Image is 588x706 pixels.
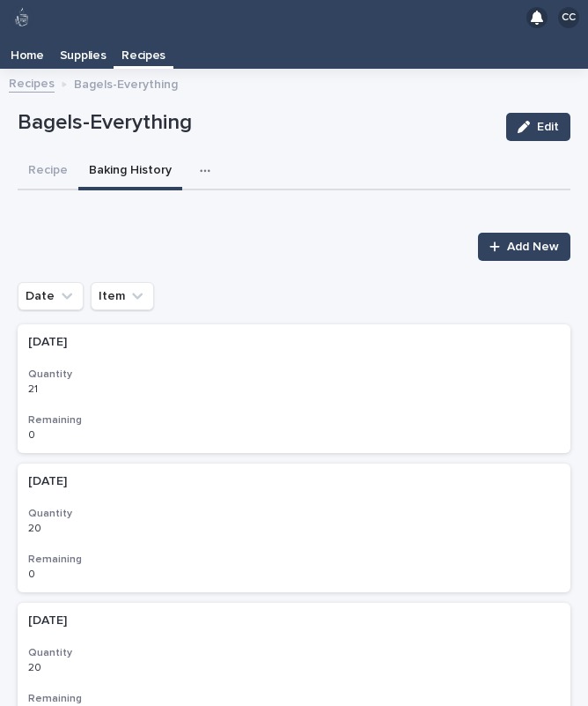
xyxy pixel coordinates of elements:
[18,324,570,453] a: [DATE]Quantity2121 Remaining00
[74,73,178,93] p: Bagels-Everything
[121,35,165,63] p: Recipes
[11,6,33,29] img: 80hjoBaRqlyywVK24fQd
[18,282,84,310] button: Date
[28,692,560,706] h3: Remaining
[28,519,45,535] p: 20
[28,658,45,674] p: 20
[11,35,44,63] p: Home
[114,35,173,66] a: Recipes
[78,153,182,190] button: Baking History
[28,474,336,489] p: [DATE]
[18,153,78,190] button: Recipe
[52,35,114,69] a: Supplies
[28,368,560,382] h3: Quantity
[28,335,336,350] p: [DATE]
[91,282,154,310] button: Item
[537,121,559,133] span: Edit
[506,113,570,141] button: Edit
[28,507,560,521] h3: Quantity
[28,553,560,567] h3: Remaining
[478,233,570,261] a: Add New
[18,464,570,592] a: [DATE]Quantity2020 Remaining00
[28,413,560,427] h3: Remaining
[558,7,579,28] div: CC
[28,646,560,660] h3: Quantity
[18,110,492,136] p: Bagels-Everything
[9,72,55,93] a: Recipes
[28,380,41,396] p: 21
[28,565,39,581] p: 0
[28,426,39,442] p: 0
[3,35,52,69] a: Home
[507,241,559,253] span: Add New
[60,35,107,63] p: Supplies
[28,613,336,628] p: [DATE]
